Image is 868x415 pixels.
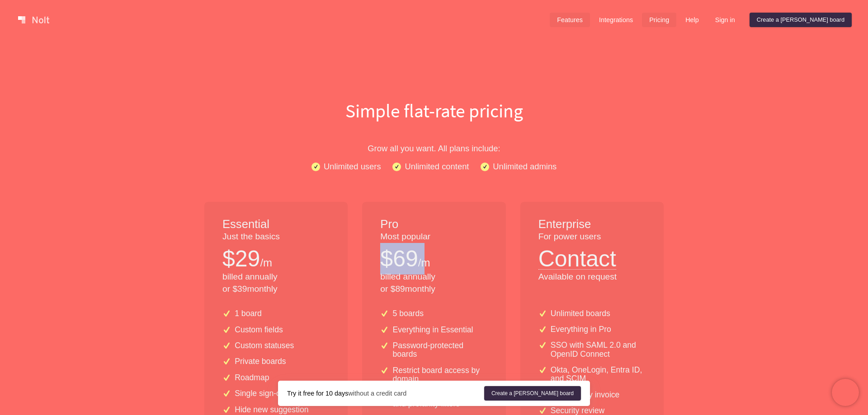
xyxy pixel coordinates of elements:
p: Just the basics [222,231,330,243]
p: Custom statuses [235,341,294,350]
p: Roadmap [235,373,269,382]
p: Private boards [235,357,286,366]
p: $ 29 [222,243,260,275]
p: Unlimited content [405,160,469,173]
p: billed annually or $ 89 monthly [380,271,487,295]
a: Pricing [642,13,676,27]
p: 1 board [235,309,262,318]
button: Contact [538,243,616,270]
p: /m [260,255,272,270]
p: Unlimited boards [551,309,610,318]
strong: Try it free for 10 days [287,390,348,397]
p: Security review [551,406,604,415]
a: Create a [PERSON_NAME] board [750,13,852,27]
p: Custom fields [235,326,283,334]
p: Available on request [538,271,646,283]
p: SSO with SAML 2.0 and OpenID Connect [551,341,646,359]
p: billed annually or $ 39 monthly [222,271,330,295]
p: Okta, OneLogin, Entra ID, and SCIM [551,366,646,383]
iframe: Chatra live chat [832,379,859,406]
p: Unlimited admins [493,160,557,173]
div: without a credit card [287,389,484,398]
p: 5 boards [393,309,424,318]
p: Restrict board access by domain [393,366,488,384]
a: Integrations [592,13,640,27]
p: Everything in Essential [393,326,473,334]
p: Grow all you want. All plans include: [145,142,723,155]
p: /m [418,255,430,270]
h1: Essential [222,216,330,233]
a: Help [678,13,706,27]
p: Everything in Pro [551,325,611,334]
p: For power users [538,231,646,243]
a: Create a [PERSON_NAME] board [484,386,581,401]
p: Unlimited users [324,160,381,173]
p: Password-protected boards [393,341,488,359]
p: $ 69 [380,243,418,275]
a: Sign in [708,13,742,27]
h1: Simple flat-rate pricing [145,98,723,124]
h1: Enterprise [538,216,646,233]
h1: Pro [380,216,487,233]
p: Most popular [380,231,487,243]
a: Features [550,13,590,27]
